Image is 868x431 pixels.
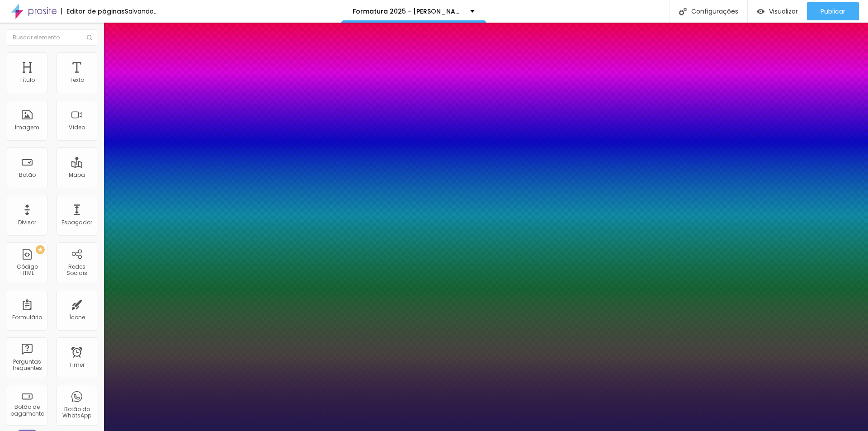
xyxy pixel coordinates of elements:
div: Código HTML [9,264,45,277]
img: view-1.svg [757,8,764,15]
div: Ícone [69,314,85,321]
div: Texto [70,77,84,83]
div: Formulário [12,314,42,321]
p: Formatura 2025 - [PERSON_NAME] [353,8,463,14]
div: Título [19,77,35,83]
div: Divisor [18,219,36,226]
div: Editor de páginas [61,8,125,14]
div: Botão de pagamento [9,404,45,417]
div: Botão [19,172,36,178]
button: Publicar [807,2,859,20]
div: Perguntas frequentes [9,359,45,372]
div: Redes Sociais [59,264,94,277]
img: Icone [87,35,92,40]
div: Botão do WhatsApp [59,406,94,419]
div: Timer [69,362,85,368]
div: Salvando... [125,8,158,14]
span: Visualizar [769,8,798,15]
img: Icone [679,8,687,15]
button: Visualizar [748,2,807,20]
div: Mapa [69,172,85,178]
div: Imagem [15,124,39,131]
div: Vídeo [69,124,85,131]
span: Publicar [821,8,845,15]
input: Buscar elemento [7,29,97,46]
div: Espaçador [61,219,92,226]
